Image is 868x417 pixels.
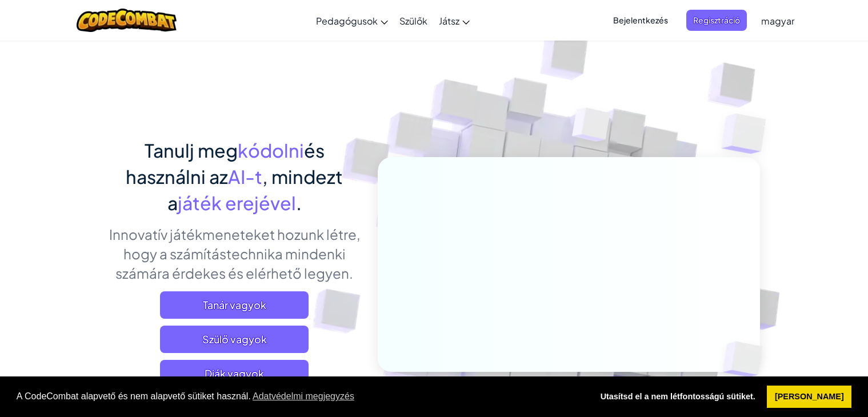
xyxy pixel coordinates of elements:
img: Overlap cubes [699,86,798,182]
span: játék erejével [178,191,296,214]
img: Overlap cubes [703,318,789,401]
span: . [296,191,302,214]
a: Játsz [433,5,475,36]
a: deny cookies [593,386,763,408]
img: CodeCombat logo [77,9,177,32]
span: kódolni [238,139,304,162]
a: Tanár vagyok [160,291,309,319]
a: magyar [755,5,800,36]
span: Játsz [439,15,459,27]
button: Regisztráció [686,10,747,31]
span: Pedagógusok [316,15,378,27]
span: magyar [761,15,794,27]
a: Pedagógusok [310,5,394,36]
a: learn more about cookies [251,388,356,405]
img: Overlap cubes [550,85,633,170]
span: AI-t [228,165,262,188]
button: Bejelentkezés [606,10,675,31]
a: Szülők [394,5,433,36]
span: A CodeCombat alapvető és nem alapvető sütiket használ. [17,388,583,405]
span: Tanulj meg [145,139,238,162]
a: allow cookies [767,386,851,408]
p: Innovatív játékmeneteket hozunk létre, hogy a számítástechnika mindenki számára érdekes és elérhe... [109,224,361,283]
button: Diák vagyok [160,360,309,387]
a: Szülő vagyok [160,326,309,353]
